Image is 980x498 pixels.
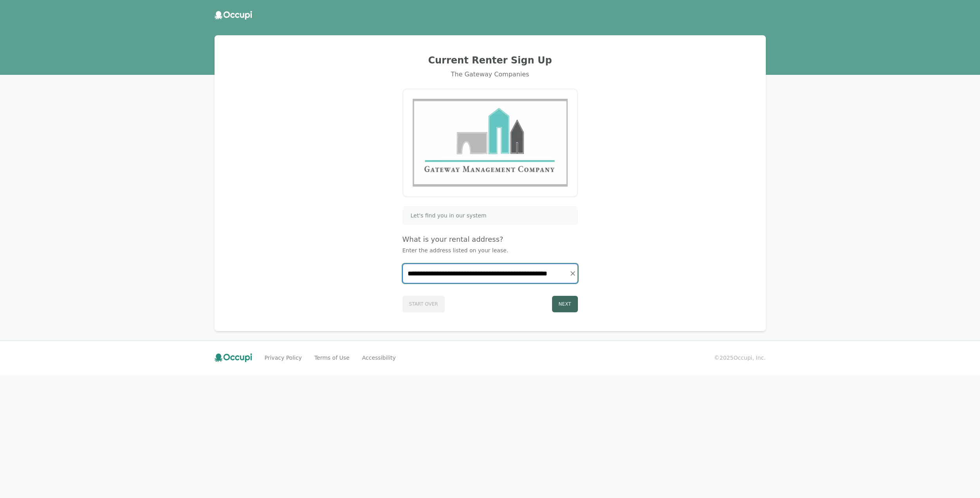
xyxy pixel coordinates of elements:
a: Privacy Policy [265,354,302,362]
input: Start typing... [403,264,578,283]
small: © 2025 Occupi, Inc. [714,354,766,362]
div: The Gateway Companies [224,70,756,79]
p: Enter the address listed on your lease. [402,246,578,254]
span: Let's find you in our system [411,212,487,219]
button: Clear [567,268,578,279]
button: Next [552,296,578,312]
img: Gateway Management [413,99,568,187]
h2: Current Renter Sign Up [224,54,756,67]
h4: What is your rental address? [402,234,578,245]
a: Terms of Use [314,354,350,362]
a: Accessibility [362,354,396,362]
